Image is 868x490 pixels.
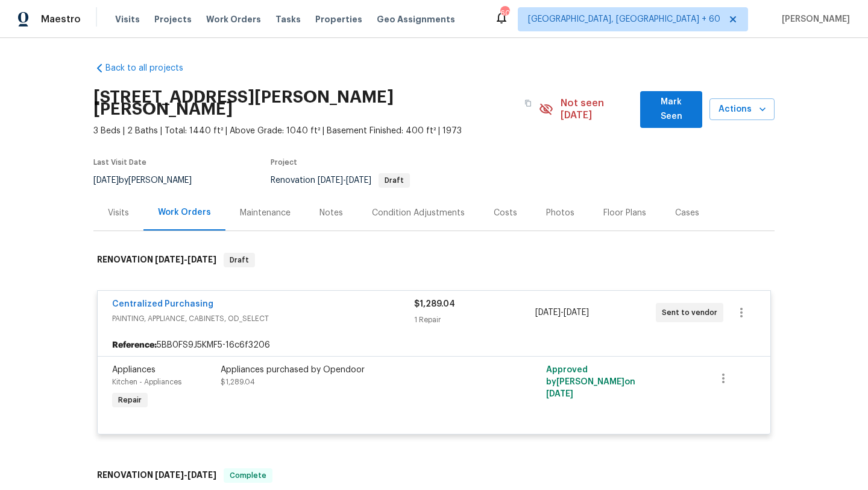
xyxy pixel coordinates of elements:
[93,241,775,279] div: RENOVATION [DATE]-[DATE]Draft
[319,207,343,219] div: Notes
[719,102,765,117] span: Actions
[603,207,646,219] div: Floor Plans
[414,300,455,308] span: $1,289.04
[494,207,517,219] div: Costs
[206,13,261,25] span: Work Orders
[380,177,409,184] span: Draft
[155,471,184,479] span: [DATE]
[112,313,414,325] span: PAINTING, APPLIANCE, CABINETS, OD_SELECT
[112,300,213,308] a: Centralized Purchasing
[225,469,271,482] span: Complete
[158,206,211,218] div: Work Orders
[93,176,119,185] span: [DATE]
[221,364,485,376] div: Appliances purchased by Opendoor
[709,98,775,121] button: Actions
[546,207,574,219] div: Photos
[93,173,206,188] div: by [PERSON_NAME]
[650,95,693,124] span: Mark Seen
[113,394,146,406] span: Repair
[221,378,255,386] span: $1,289.04
[93,91,517,115] h2: [STREET_ADDRESS][PERSON_NAME][PERSON_NAME]
[564,308,589,317] span: [DATE]
[155,255,184,264] span: [DATE]
[517,92,539,114] button: Copy Address
[187,255,216,264] span: [DATE]
[225,254,254,266] span: Draft
[93,62,209,74] a: Back to all projects
[112,378,181,386] span: Kitchen - Appliances
[346,176,371,185] span: [DATE]
[112,366,156,374] span: Appliances
[115,13,140,25] span: Visits
[97,253,216,267] h6: RENOVATION
[275,15,301,24] span: Tasks
[535,308,561,317] span: [DATE]
[546,390,573,398] span: [DATE]
[377,13,455,25] span: Geo Assignments
[112,339,157,351] b: Reference:
[155,471,216,479] span: -
[675,207,699,219] div: Cases
[561,97,634,121] span: Not seen [DATE]
[155,255,216,264] span: -
[97,468,216,483] h6: RENOVATION
[315,13,362,25] span: Properties
[93,159,146,166] span: Last Visit Date
[662,307,722,319] span: Sent to vendor
[535,307,589,319] span: -
[318,176,371,185] span: -
[93,125,539,137] span: 3 Beds | 2 Baths | Total: 1440 ft² | Above Grade: 1040 ft² | Basement Finished: 400 ft² | 1973
[372,207,465,219] div: Condition Adjustments
[500,7,509,19] div: 604
[187,471,216,479] span: [DATE]
[271,159,297,166] span: Project
[414,314,535,326] div: 1 Repair
[318,176,343,185] span: [DATE]
[640,91,702,128] button: Mark Seen
[154,13,192,25] span: Projects
[41,13,81,25] span: Maestro
[777,13,850,25] span: [PERSON_NAME]
[546,366,635,398] span: Approved by [PERSON_NAME] on
[98,334,770,356] div: 5BB0FS9J5KMF5-16c6f3206
[108,207,129,219] div: Visits
[240,207,291,219] div: Maintenance
[271,176,410,185] span: Renovation
[528,13,720,25] span: [GEOGRAPHIC_DATA], [GEOGRAPHIC_DATA] + 60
